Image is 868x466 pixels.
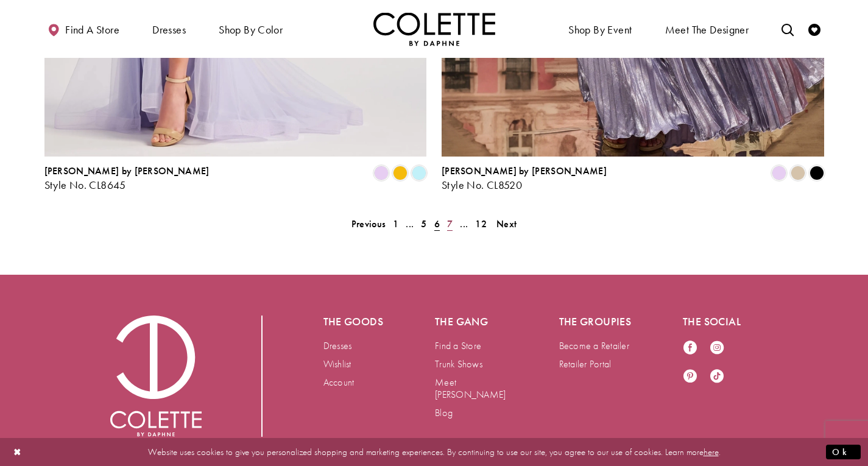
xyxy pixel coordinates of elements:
span: 1 [393,217,398,230]
button: Close Dialog [7,441,28,462]
i: Lilac [374,166,389,180]
span: [PERSON_NAME] by [PERSON_NAME] [44,164,210,177]
a: Visit our Instagram - Opens in new tab [710,340,724,356]
a: Visit Colette by Daphne Homepage [110,316,202,436]
span: 12 [475,217,487,230]
a: Account [323,376,355,389]
a: Check Wishlist [805,12,824,46]
span: Find a store [65,24,119,36]
a: Blog [435,406,453,419]
span: Shop by color [219,24,283,36]
span: 7 [447,217,453,230]
h5: The gang [435,316,510,328]
a: Dresses [323,339,352,352]
h5: The social [683,316,758,328]
a: 5 [417,215,430,233]
span: Shop By Event [565,12,635,46]
a: Visit our Facebook - Opens in new tab [683,340,697,356]
h5: The groupies [559,316,635,328]
a: Visit our TikTok - Opens in new tab [710,369,724,385]
i: Lilac [772,166,786,180]
span: Dresses [149,12,189,46]
button: Submit Dialog [826,444,861,459]
a: Become a Retailer [559,339,629,352]
a: Find a store [44,12,122,46]
a: Find a Store [435,339,481,352]
a: 1 [389,215,402,233]
a: 7 [443,215,456,233]
span: Style No. CL8520 [442,178,522,192]
h5: The goods [323,316,387,328]
span: 6 [434,217,440,230]
i: Light Blue [412,166,426,180]
a: Next Page [493,215,520,233]
span: ... [460,217,468,230]
span: Previous [351,217,386,230]
a: 12 [471,215,490,233]
p: Website uses cookies to give you personalized shopping and marketing experiences. By continuing t... [88,443,780,460]
span: Meet the designer [665,24,749,36]
a: Wishlist [323,358,351,370]
a: Toggle search [778,12,797,46]
div: Colette by Daphne Style No. CL8645 [44,166,210,191]
a: Meet the designer [662,12,752,46]
span: ... [406,217,414,230]
a: Visit Home Page [373,12,495,46]
span: Shop by color [216,12,286,46]
span: Current page [431,215,443,233]
i: Black [810,166,824,180]
img: Colette by Daphne [110,316,202,436]
a: Meet [PERSON_NAME] [435,376,506,401]
span: 5 [421,217,426,230]
a: ... [456,215,471,233]
a: Trunk Shows [435,358,482,370]
a: Visit our Pinterest - Opens in new tab [683,369,697,385]
img: Colette by Daphne [373,12,495,46]
div: Colette by Daphne Style No. CL8520 [442,166,607,191]
span: Next [496,217,517,230]
i: Gold Dust [791,166,805,180]
a: here [704,445,719,457]
ul: Follow us [677,334,743,391]
span: [PERSON_NAME] by [PERSON_NAME] [442,164,607,177]
span: Shop By Event [568,24,632,36]
span: Dresses [152,24,186,36]
a: Prev Page [348,215,389,233]
a: Retailer Portal [559,358,612,370]
a: ... [402,215,417,233]
span: Style No. CL8645 [44,178,126,192]
i: Buttercup [393,166,408,180]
